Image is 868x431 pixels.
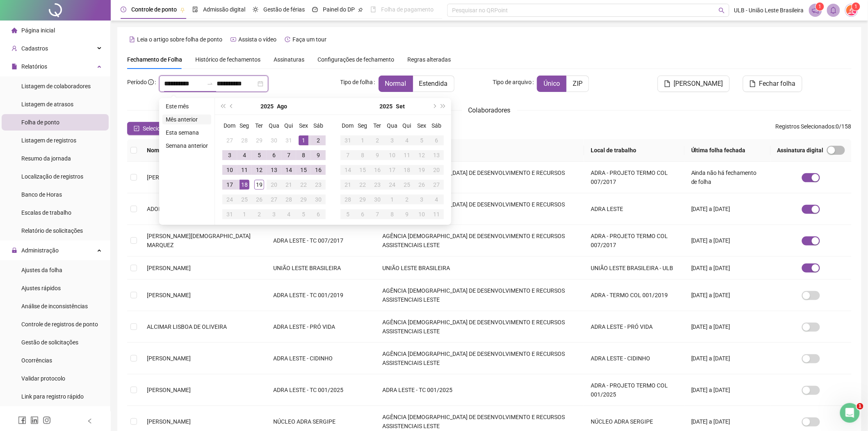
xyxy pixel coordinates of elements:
[816,2,824,11] sup: 1
[385,163,400,177] td: 2025-09-17
[296,118,311,133] th: Sex
[277,98,288,115] button: month panel
[343,165,353,175] div: 14
[252,207,267,222] td: 2025-09-02
[237,148,252,163] td: 2025-08-04
[269,180,279,190] div: 20
[269,209,279,219] div: 3
[313,135,323,145] div: 2
[147,265,191,271] span: [PERSON_NAME]
[372,135,382,145] div: 2
[830,7,837,14] span: bell
[313,165,323,175] div: 16
[21,393,84,400] span: Link para registro rápido
[402,180,412,190] div: 25
[812,7,819,14] span: notification
[685,139,771,162] th: Última folha fechada
[311,118,326,133] th: Sáb
[237,207,252,222] td: 2025-09-01
[296,192,311,207] td: 2025-08-29
[385,192,400,207] td: 2025-10-01
[267,148,281,163] td: 2025-08-06
[372,150,382,160] div: 9
[417,165,427,175] div: 19
[402,195,412,204] div: 2
[432,180,441,190] div: 27
[381,6,434,13] span: Folha de pagamento
[544,80,560,87] span: Único
[429,148,444,163] td: 2025-09-13
[225,135,235,145] div: 27
[685,225,771,257] td: [DATE] a [DATE]
[674,79,723,89] span: [PERSON_NAME]
[11,28,17,33] span: home
[311,163,326,177] td: 2025-08-16
[343,135,353,145] div: 31
[225,180,235,190] div: 17
[414,163,429,177] td: 2025-09-19
[358,135,368,145] div: 1
[296,133,311,148] td: 2025-08-01
[857,403,863,410] span: 1
[254,195,264,204] div: 26
[417,135,427,145] div: 5
[685,193,771,225] td: [DATE] a [DATE]
[432,209,441,219] div: 11
[284,135,294,145] div: 31
[400,133,414,148] td: 2025-09-04
[11,46,17,51] span: user-add
[147,174,191,181] span: [PERSON_NAME]
[372,180,382,190] div: 23
[311,177,326,192] td: 2025-08-23
[21,191,62,198] span: Banco de Horas
[584,139,685,162] th: Local de trabalho
[21,285,61,291] span: Ajustes rápidos
[414,133,429,148] td: 2025-09-05
[414,207,429,222] td: 2025-10-10
[263,6,305,13] span: Gestão de férias
[355,118,370,133] th: Seg
[148,79,154,85] span: info-circle
[162,141,211,151] li: Semana anterior
[299,180,308,190] div: 22
[267,280,376,311] td: ADRA LESTE - TC 001/2019
[414,192,429,207] td: 2025-10-03
[417,150,427,160] div: 12
[749,80,756,87] span: file
[664,80,671,87] span: file
[343,209,353,219] div: 5
[21,155,71,162] span: Resumo da jornada
[439,98,448,115] button: super-next-year
[312,7,318,12] span: dashboard
[719,7,725,14] span: search
[267,225,376,257] td: ADRA LESTE - TC 007/2017
[387,195,397,204] div: 1
[584,162,685,193] td: ADRA - PROJETO TERMO COL 007/2017
[313,180,323,190] div: 23
[274,57,304,62] span: Assinaturas
[240,165,249,175] div: 11
[267,118,281,133] th: Qua
[11,64,17,69] span: file
[252,133,267,148] td: 2025-07-29
[385,148,400,163] td: 2025-09-10
[323,6,355,13] span: Painel do DP
[584,193,685,225] td: ADRA LESTE
[340,192,355,207] td: 2025-09-28
[734,6,804,15] span: ULB - União Leste Brasileira
[134,126,139,131] span: check-square
[340,118,355,133] th: Dom
[584,225,685,257] td: ADRA - PROJETO TERMO COL 007/2017
[402,165,412,175] div: 18
[376,193,585,225] td: AGÊNCIA [DEMOGRAPHIC_DATA] DE DESENVOLVIMENTO E RECURSOS ASSISTENCIAIS LESTE
[21,119,59,126] span: Folha de ponto
[376,280,585,311] td: AGÊNCIA [DEMOGRAPHIC_DATA] DE DESENVOLVIMENTO E RECURSOS ASSISTENCIAIS LESTE
[237,163,252,177] td: 2025-08-11
[285,37,290,42] span: history
[691,170,757,185] span: Ainda não há fechamento de folha
[379,98,393,115] button: year panel
[222,207,237,222] td: 2025-08-31
[296,177,311,192] td: 2025-08-22
[385,118,400,133] th: Qua
[343,150,353,160] div: 7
